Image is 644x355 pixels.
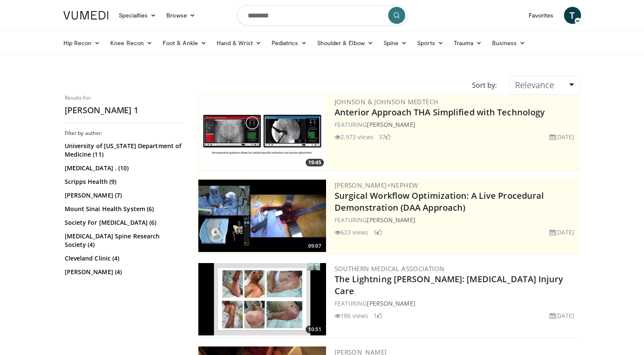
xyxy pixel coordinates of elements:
a: Society For [MEDICAL_DATA] (6) [65,218,182,227]
li: 186 views [335,311,369,320]
a: Trauma [449,34,487,52]
li: [DATE] [550,311,575,320]
a: [PERSON_NAME] [367,120,415,129]
a: T [564,7,581,24]
a: Relevance [509,76,579,94]
a: [PERSON_NAME]+Nephew [335,181,418,189]
div: FEATURING [335,299,578,308]
a: [PERSON_NAME] [367,299,415,307]
img: VuMedi Logo [63,11,109,20]
a: Pediatrics [266,34,312,52]
a: Mount Sinai Health System (6) [65,205,182,213]
a: [PERSON_NAME] (4) [65,268,182,276]
li: 2,973 views [335,132,374,141]
div: FEATURING [335,215,578,224]
a: [MEDICAL_DATA] . (10) [65,164,182,172]
a: Anterior Approach THA Simplified with Technology [335,106,545,118]
a: Sports [412,34,449,52]
a: University of [US_STATE] Department of Medicine (11) [65,142,182,159]
a: Southern Medical Association [335,264,445,273]
a: [MEDICAL_DATA] Spine Research Society (4) [65,232,182,249]
span: 09:07 [306,242,324,250]
a: Johnson & Johnson MedTech [335,97,438,106]
img: 06bb1c17-1231-4454-8f12-6191b0b3b81a.300x170_q85_crop-smart_upscale.jpg [198,96,326,169]
a: The Lightning [PERSON_NAME]: [MEDICAL_DATA] Injury Care [335,273,564,297]
li: [DATE] [550,132,575,141]
div: Sort by: [466,76,503,94]
a: Foot & Ankle [157,34,212,52]
a: Favorites [524,7,559,24]
li: [DATE] [550,228,575,237]
a: Business [487,34,530,52]
li: 1 [374,311,382,320]
a: Specialties [114,7,162,24]
a: Hand & Wrist [212,34,266,52]
a: 09:07 [198,180,326,252]
div: FEATURING [335,120,578,129]
a: Surgical Workflow Optimization: A Live Procedural Demonstration (DAA Approach) [335,190,544,213]
a: Spine [378,34,412,52]
a: Knee Recon [105,34,157,52]
a: Hip Recon [58,34,106,52]
span: Relevance [515,79,554,91]
a: Shoulder & Elbow [312,34,378,52]
img: bcfc90b5-8c69-4b20-afee-af4c0acaf118.300x170_q85_crop-smart_upscale.jpg [198,180,326,252]
a: Scripps Health (9) [65,177,182,186]
h2: [PERSON_NAME] 1 [65,105,184,116]
span: 10:51 [306,326,324,333]
a: [PERSON_NAME] (7) [65,191,182,200]
p: Results for: [65,94,184,101]
li: 623 views [335,228,369,237]
a: [PERSON_NAME] [367,216,415,224]
input: Search topics, interventions [237,5,407,26]
li: 5 [374,228,382,237]
a: 10:51 [198,263,326,335]
img: 08f6c274-a0eb-48c6-acf8-568d97405c7b.300x170_q85_crop-smart_upscale.jpg [198,263,326,335]
a: Cleveland Clinic (4) [65,254,182,263]
span: 19:45 [306,159,324,166]
li: 37 [379,132,391,141]
h3: Filter by author: [65,130,184,137]
a: 19:45 [198,96,326,169]
a: Browse [161,7,200,24]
